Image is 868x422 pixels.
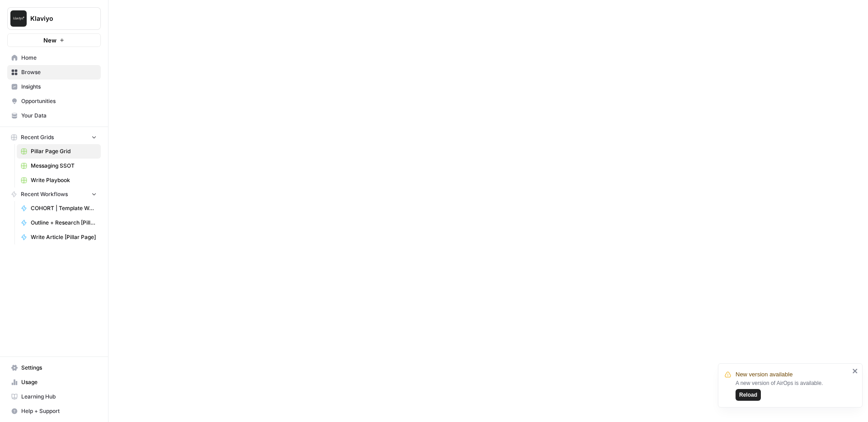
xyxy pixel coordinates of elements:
a: Your Data [7,108,101,123]
a: Usage [7,375,101,389]
button: Reload [736,389,761,401]
span: Home [21,54,97,62]
span: Recent Grids [21,133,54,141]
span: Settings [21,364,97,372]
span: Recent Workflows [21,190,68,198]
a: Outline + Research [Pillar Page] [17,216,101,230]
span: Pillar Page Grid [31,147,97,155]
span: Write Article [Pillar Page] [31,233,97,241]
a: Home [7,51,101,65]
button: New [7,33,101,47]
a: Learning Hub [7,389,101,404]
span: Reload [739,391,757,399]
a: Opportunities [7,94,101,108]
a: Pillar Page Grid [17,144,101,159]
span: Outline + Research [Pillar Page] [31,219,97,227]
a: Browse [7,65,101,80]
span: Learning Hub [21,393,97,401]
button: Recent Grids [7,131,101,144]
span: Help + Support [21,407,97,415]
button: Help + Support [7,404,101,418]
button: close [852,367,859,375]
span: Insights [21,83,97,91]
a: Insights [7,80,101,94]
a: Settings [7,361,101,375]
span: Klaviyo [30,14,85,23]
span: New version available [736,370,793,379]
span: Browse [21,68,97,76]
span: Usage [21,378,97,386]
span: COHORT | Template Workflow [31,204,97,212]
span: Your Data [21,112,97,120]
span: New [43,36,57,45]
a: Write Playbook [17,173,101,188]
a: COHORT | Template Workflow [17,201,101,216]
img: Klaviyo Logo [10,10,27,27]
button: Recent Workflows [7,188,101,201]
a: Write Article [Pillar Page] [17,230,101,244]
span: Write Playbook [31,176,97,184]
div: A new version of AirOps is available. [736,379,849,401]
a: Messaging SSOT [17,159,101,173]
span: Messaging SSOT [31,162,97,170]
span: Opportunities [21,97,97,105]
button: Workspace: Klaviyo [7,7,101,30]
